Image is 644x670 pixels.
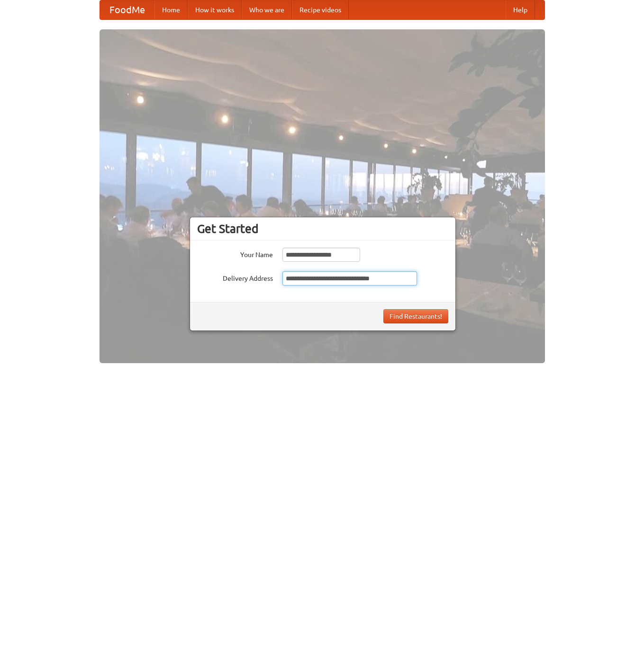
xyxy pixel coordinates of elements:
button: Find Restaurants! [383,309,448,323]
h3: Get Started [197,222,448,236]
label: Delivery Address [197,271,273,283]
a: Who we are [242,0,292,19]
a: How it works [188,0,242,19]
a: Home [154,0,188,19]
a: Recipe videos [292,0,349,19]
a: Help [506,0,535,19]
label: Your Name [197,248,273,259]
a: FoodMe [100,0,154,19]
